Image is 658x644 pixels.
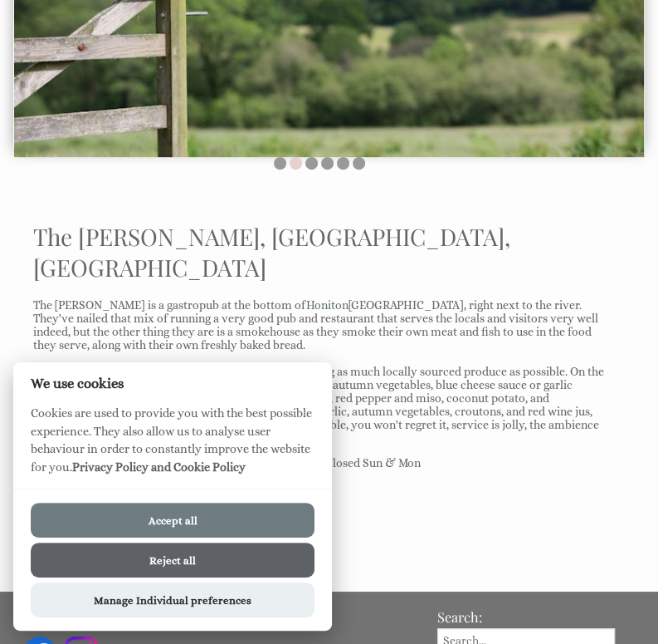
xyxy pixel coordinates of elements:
[437,607,615,626] h3: Search:
[31,543,314,578] button: Reject all
[72,460,246,474] a: Privacy Policy and Cookie Policy
[31,583,314,617] button: Manage Individual preferences
[13,405,332,489] p: Cookies are used to provide you with the best possible experience. They also allow us to analyse ...
[13,376,332,391] h2: We use cookies
[33,298,605,445] p: The [PERSON_NAME] is a gastropub at the bottom of [GEOGRAPHIC_DATA], right next to the river. The...
[31,503,314,538] button: Accept all
[306,298,348,312] a: Honiton
[33,221,605,283] h1: The [PERSON_NAME], [GEOGRAPHIC_DATA], [GEOGRAPHIC_DATA]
